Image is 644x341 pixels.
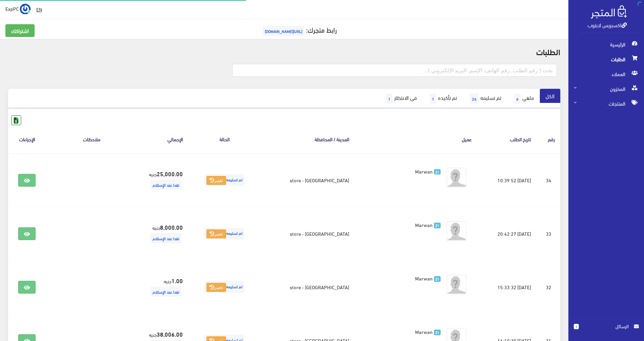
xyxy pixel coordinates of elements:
[415,166,433,176] span: Marwan
[8,47,560,56] h2: الطلبات
[446,221,467,241] img: avatar.png
[415,273,433,283] span: Marwan
[536,153,560,207] td: 34
[5,24,35,37] a: اشتراكك
[434,330,441,335] span: 21
[434,169,441,175] span: 21
[261,260,355,314] td: [GEOGRAPHIC_DATA] - store
[261,125,355,153] th: المدينة / المحافظة
[151,233,181,243] span: نقدا عند الإستلام
[386,93,393,104] span: 1
[434,276,441,282] span: 21
[261,23,337,36] a: رابط متجرك:[URL][DOMAIN_NAME]
[574,52,639,67] span: الطلبات
[477,125,537,153] th: تاريخ الطلب
[422,89,462,108] a: تم تأكيده1
[206,283,226,292] button: تغيير
[568,81,644,96] a: المخزون
[138,207,188,260] td: جنيه
[46,125,138,153] th: ملاحظات
[379,89,422,108] a: في الانتظار1
[365,274,441,282] a: 21 Marwan
[261,153,355,207] td: [GEOGRAPHIC_DATA] - store
[574,81,639,96] span: المخزون
[415,220,433,229] span: Marwan
[138,260,188,314] td: جنيه
[188,125,261,153] th: الحالة
[204,281,244,293] span: تم تسليمه
[462,89,507,108] a: تم تسليمه26
[5,3,31,14] a: ... ExpPC
[206,176,226,185] button: تغيير
[591,5,627,18] img: .
[8,295,34,320] iframe: Drift Widget Chat Controller
[355,125,477,153] th: عميل
[5,4,19,13] span: ExpPC
[588,20,627,30] a: اكسبريس لابتوب
[477,153,537,207] td: [DATE] 10:39:52
[574,324,579,329] span: 1
[574,67,639,81] span: العملاء
[415,327,433,336] span: Marwan
[36,5,42,13] u: EN
[232,64,557,77] input: بحث ( رقم الطلب, رقم الهاتف, الإسم, البريد اﻹلكتروني )...
[540,89,560,103] a: الكل
[477,207,537,260] td: [DATE] 20:42:27
[470,93,479,104] span: 26
[20,4,31,14] img: ...
[138,153,188,207] td: جنيه
[204,228,244,239] span: تم تسليمه
[574,96,639,111] span: المنتجات
[536,260,560,314] td: 32
[160,223,183,231] strong: 8,000.00
[446,274,467,295] img: avatar.png
[171,276,183,285] strong: 1.00
[261,207,355,260] td: [GEOGRAPHIC_DATA] - store
[568,37,644,52] a: الرئيسية
[206,229,226,239] button: تغيير
[34,3,45,15] a: EN
[151,287,181,297] span: نقدا عند الإستلام
[574,323,639,337] a: 1 الرسائل
[568,67,644,81] a: العملاء
[365,221,441,228] a: 21 Marwan
[434,223,441,228] span: 21
[157,169,183,178] strong: 25,000.00
[568,96,644,111] a: المنتجات
[138,125,188,153] th: اﻹجمالي
[430,93,436,104] span: 1
[151,180,181,190] span: نقدا عند الإستلام
[477,260,537,314] td: [DATE] 15:33:32
[536,125,560,153] th: رقم
[446,167,467,188] img: avatar.png
[365,167,441,175] a: 21 Marwan
[536,207,560,260] td: 33
[514,93,521,104] span: 6
[157,330,183,338] strong: 38,006.00
[568,52,644,67] a: الطلبات
[584,323,629,330] span: الرسائل
[574,37,639,52] span: الرئيسية
[204,174,244,186] span: تم تسليمه
[8,125,46,153] th: الإجراءات
[263,26,304,36] span: [URL][DOMAIN_NAME]
[365,328,441,335] a: 21 Marwan
[507,89,540,108] a: ملغي6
